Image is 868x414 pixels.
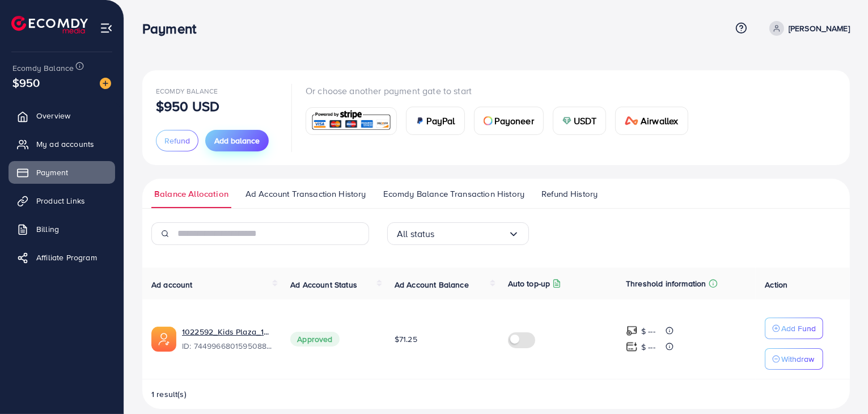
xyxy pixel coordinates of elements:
[9,246,115,269] a: Affiliate Program
[406,107,465,135] a: cardPayPal
[641,114,678,128] span: Airwallex
[416,116,425,125] img: card
[820,363,859,405] iframe: Chat
[156,99,219,113] p: $950 USD
[156,86,218,96] span: Ecomdy Balance
[626,277,706,290] p: Threshold information
[435,225,508,243] input: Search for option
[164,135,190,146] span: Refund
[395,279,469,290] span: Ad Account Balance
[306,107,397,135] a: card
[641,340,655,354] p: $ ---
[156,130,198,151] button: Refund
[205,130,269,151] button: Add balance
[765,21,850,36] a: [PERSON_NAME]
[615,107,688,135] a: cardAirwallex
[9,189,115,212] a: Product Links
[781,352,814,366] p: Withdraw
[541,188,598,200] span: Refund History
[9,104,115,127] a: Overview
[36,223,59,235] span: Billing
[789,22,850,35] p: [PERSON_NAME]
[182,326,272,337] a: 1022592_Kids Plaza_1734580571647
[12,62,74,74] span: Ecomdy Balance
[151,388,187,400] span: 1 result(s)
[474,107,544,135] a: cardPayoneer
[182,340,272,352] span: ID: 7449966801595088913
[100,78,111,89] img: image
[781,322,816,335] p: Add Fund
[290,332,339,347] span: Approved
[427,114,455,128] span: PayPal
[151,327,176,352] img: ic-ads-acc.e4c84228.svg
[383,188,524,200] span: Ecomdy Balance Transaction History
[626,341,638,353] img: top-up amount
[9,218,115,240] a: Billing
[310,109,393,133] img: card
[142,20,205,37] h3: Payment
[397,225,435,243] span: All status
[290,279,357,290] span: Ad Account Status
[9,133,115,155] a: My ad accounts
[12,74,40,91] span: $950
[626,325,638,337] img: top-up amount
[214,135,260,146] span: Add balance
[562,116,571,125] img: card
[508,277,551,290] p: Auto top-up
[395,333,417,345] span: $71.25
[495,114,534,128] span: Payoneer
[387,222,529,245] div: Search for option
[11,16,88,33] img: logo
[9,161,115,184] a: Payment
[182,326,272,352] div: <span class='underline'>1022592_Kids Plaza_1734580571647</span></br>7449966801595088913
[245,188,366,200] span: Ad Account Transaction History
[154,188,228,200] span: Balance Allocation
[765,348,823,370] button: Withdraw
[641,324,655,338] p: $ ---
[765,318,823,339] button: Add Fund
[36,138,94,150] span: My ad accounts
[151,279,193,290] span: Ad account
[36,195,85,206] span: Product Links
[765,279,787,290] span: Action
[36,167,68,178] span: Payment
[36,110,70,121] span: Overview
[100,22,113,35] img: menu
[625,116,638,125] img: card
[36,252,97,263] span: Affiliate Program
[306,84,697,98] p: Or choose another payment gate to start
[574,114,597,128] span: USDT
[484,116,493,125] img: card
[553,107,607,135] a: cardUSDT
